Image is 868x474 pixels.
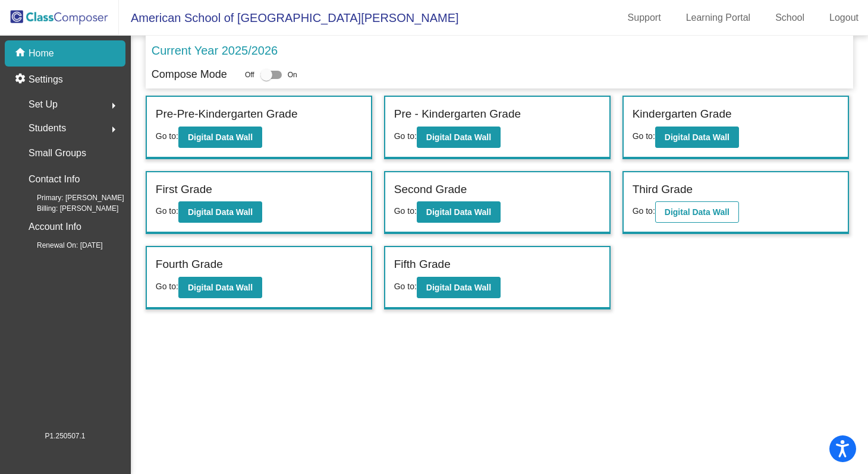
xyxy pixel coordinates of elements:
b: Digital Data Wall [426,283,491,292]
label: Fourth Grade [156,256,223,273]
span: Primary: [PERSON_NAME] [18,192,124,203]
span: Students [29,120,66,137]
a: Learning Portal [677,8,760,27]
span: Go to: [394,282,417,291]
p: Contact Info [29,171,80,188]
mat-icon: arrow_right [106,99,121,113]
a: School [766,8,814,27]
mat-icon: settings [14,72,29,87]
mat-icon: home [14,46,29,61]
label: First Grade [156,181,212,198]
b: Digital Data Wall [188,283,253,292]
span: Go to: [156,206,178,216]
span: Billing: [PERSON_NAME] [18,203,118,214]
mat-icon: arrow_right [106,122,121,137]
span: American School of [GEOGRAPHIC_DATA][PERSON_NAME] [119,8,459,27]
label: Pre-Pre-Kindergarten Grade [156,106,298,123]
b: Digital Data Wall [188,207,253,217]
label: Third Grade [633,181,693,198]
span: Go to: [156,131,178,141]
span: Renewal On: [DATE] [18,240,102,251]
button: Digital Data Wall [178,127,262,148]
b: Digital Data Wall [426,207,491,217]
label: Pre - Kindergarten Grade [394,106,521,123]
span: Go to: [394,131,417,141]
b: Digital Data Wall [188,132,253,142]
b: Digital Data Wall [665,207,729,217]
span: Off [245,69,254,80]
span: Set Up [29,96,58,113]
label: Second Grade [394,181,467,198]
span: Go to: [156,282,178,291]
b: Digital Data Wall [665,132,729,142]
p: Small Groups [29,145,86,162]
button: Digital Data Wall [178,201,262,223]
span: Go to: [633,131,655,141]
label: Fifth Grade [394,256,451,273]
p: Compose Mode [152,67,227,83]
button: Digital Data Wall [178,277,262,298]
button: Digital Data Wall [655,201,739,223]
span: On [288,69,297,80]
a: Support [618,8,671,27]
p: Settings [29,72,63,87]
button: Digital Data Wall [417,127,501,148]
button: Digital Data Wall [417,277,501,298]
b: Digital Data Wall [426,132,491,142]
p: Current Year 2025/2026 [152,42,278,59]
p: Account Info [29,219,81,235]
span: Go to: [633,206,655,216]
label: Kindergarten Grade [633,106,732,123]
button: Digital Data Wall [655,127,739,148]
a: Logout [820,8,868,27]
p: Home [29,46,54,61]
button: Digital Data Wall [417,201,501,223]
span: Go to: [394,206,417,216]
